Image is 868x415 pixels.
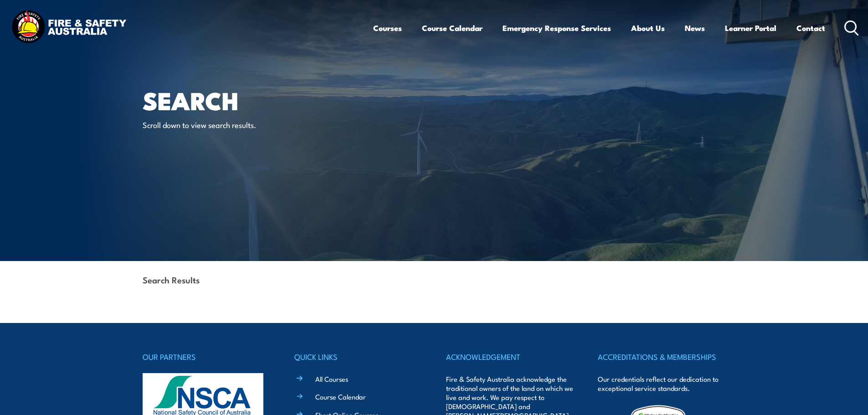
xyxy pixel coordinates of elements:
[315,374,348,384] a: All Courses
[422,16,483,40] a: Course Calendar
[143,89,368,111] h1: Search
[315,392,366,401] a: Course Calendar
[685,16,705,40] a: News
[598,374,725,393] p: Our credentials reflect our dedication to exceptional service standards.
[631,16,665,40] a: About Us
[373,16,402,40] a: Courses
[446,350,574,363] h4: ACKNOWLEDGEMENT
[796,16,825,40] a: Contact
[598,350,725,363] h4: ACCREDITATIONS & MEMBERSHIPS
[143,119,309,130] p: Scroll down to view search results.
[725,16,776,40] a: Learner Portal
[143,273,200,286] strong: Search Results
[503,16,611,40] a: Emergency Response Services
[143,350,270,363] h4: OUR PARTNERS
[294,350,422,363] h4: QUICK LINKS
